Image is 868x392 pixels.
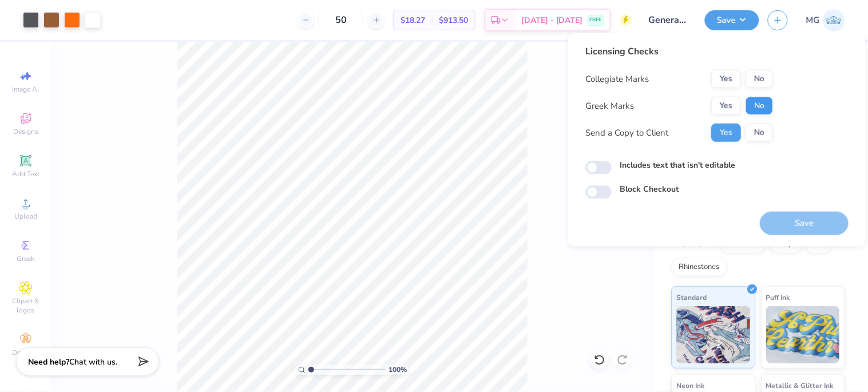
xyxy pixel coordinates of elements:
[590,16,602,24] span: FREE
[13,85,39,94] span: Image AI
[389,365,407,375] span: 100 %
[677,306,751,363] img: Standard
[28,357,69,367] strong: Need help?
[13,127,38,136] span: Designs
[12,348,39,357] span: Decorate
[746,124,773,142] button: No
[672,259,727,276] div: Rhinestones
[806,9,845,31] a: MG
[6,296,46,315] span: Clipart & logos
[677,291,707,303] span: Standard
[12,169,39,179] span: Add Text
[620,159,735,171] label: Includes text that isn't editable
[767,306,841,363] img: Puff Ink
[806,14,820,27] span: MG
[319,10,363,30] input: – –
[711,124,741,142] button: Yes
[767,291,791,303] span: Puff Ink
[746,70,773,88] button: No
[585,126,668,140] div: Send a Copy to Client
[823,9,845,31] img: Michael Galon
[767,379,834,391] span: Metallic & Glitter Ink
[585,100,634,113] div: Greek Marks
[711,70,741,88] button: Yes
[401,14,425,26] span: $18.27
[620,183,679,195] label: Block Checkout
[17,254,35,263] span: Greek
[677,379,705,391] span: Neon Ink
[711,97,741,115] button: Yes
[439,14,468,26] span: $913.50
[14,212,37,221] span: Upload
[746,97,773,115] button: No
[640,9,696,31] input: Untitled Design
[585,45,773,58] div: Licensing Checks
[705,10,759,30] button: Save
[585,73,649,86] div: Collegiate Marks
[69,357,117,367] span: Chat with us.
[521,14,583,26] span: [DATE] - [DATE]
